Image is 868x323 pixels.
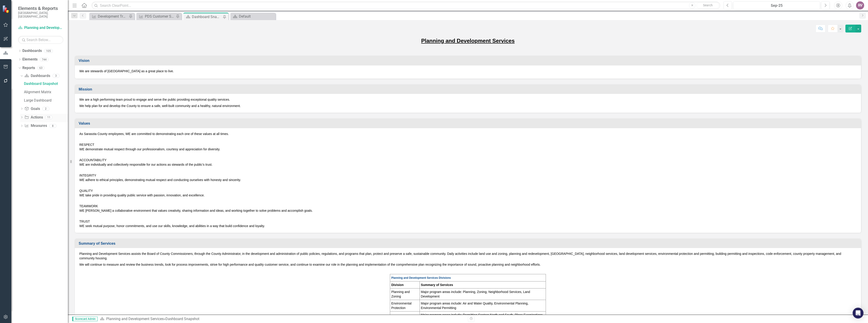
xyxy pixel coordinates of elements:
a: PDS Customer Service w/ Accela [137,14,175,19]
a: Development Trends [90,14,128,19]
button: RV [856,1,864,9]
strong: Planning and Development Services Divisions [391,276,451,279]
a: Dashboard Snapshot [23,80,68,87]
h3: Vision [79,59,859,63]
div: Default [239,14,274,19]
a: Dashboards [24,73,50,79]
p: QUALITY WE take pride in providing quality public service with passion, innovation, and excellence. [79,183,856,198]
p: We help plan for and develop the County to ensure a safe, well-built community and a healthy, nat... [79,103,856,108]
h3: Mission [79,87,859,91]
a: Goals [24,106,40,112]
span: Elements & Reports [18,6,63,11]
a: Measures [24,123,47,128]
div: Alignment Matrix [24,90,68,94]
div: 63 [37,66,45,70]
a: Planning and Development Services [18,25,63,30]
td: Environmental Protection [390,300,420,311]
p: We will continue to measure and review the business trends, look for process improvements, strive... [79,261,856,268]
small: [GEOGRAPHIC_DATA], [GEOGRAPHIC_DATA] [18,11,63,19]
div: 105 [44,49,53,53]
h3: Summary of Services [79,242,859,246]
p: INTEGRITY WE adhere to ethical principles, demonstrating mutual respect and conducting ourselves ... [79,168,856,183]
span: Search [703,3,713,7]
p: TRUST WE seek mutual purpose, honor commitments, and use our skills, knowledge, and abilities in ... [79,214,856,228]
div: Dashboard Snapshot [165,317,199,321]
div: 11 [45,115,52,119]
div: 8 [49,124,57,128]
div: Sep-25 [735,3,818,8]
input: Search ClearPoint... [92,2,720,9]
img: ClearPoint Strategy [2,5,10,13]
a: Alignment Matrix [23,88,68,96]
button: Search [696,2,719,9]
div: 2 [42,107,50,111]
div: PDS Customer Service w/ Accela [145,14,175,19]
p: We are stewards of [GEOGRAPHIC_DATA] as a great place to live. [79,69,856,73]
td: Major program areas include: Planning, Zoning, Neighborhood Services, Land Development [420,288,546,300]
div: 744 [40,58,49,61]
div: » [100,316,465,322]
a: Reports [22,65,35,71]
div: Large Dashboard [24,98,68,102]
p: We are a high performing team proud to engage and serve the public providing exceptional quality ... [79,97,856,103]
p: Planning and Development Services assists the Board of County Commissioners, through the County A... [79,251,856,261]
strong: Division [391,283,403,287]
div: Development Trends [98,14,128,19]
a: Elements [22,57,38,62]
div: Open Intercom Messenger [853,308,863,318]
button: Sep-25 [733,1,820,9]
p: As Sarasota County employees, WE are committed to demonstrating each one of these values at all t... [79,132,856,137]
a: Dashboards [22,48,42,53]
div: Dashboard Snapshot [24,82,68,86]
strong: Summary of Services [421,283,453,287]
div: Dashboard Snapshot [192,14,222,20]
td: Major program areas include: Permitting Centers North and South, Plans Examinations, Inspections,... [420,311,546,323]
h3: Values [79,121,859,125]
td: Major program areas include: Air and Water Quality, Environmental Planning, Environmental Permitting [420,300,546,311]
a: Actions [24,115,43,120]
p: Planning and Zoning [391,290,418,299]
p: ACCOUNTABILITY WE are individually and collectively responsible for our actions as stewards of th... [79,152,856,168]
a: Large Dashboard [23,97,68,104]
input: Search Below... [18,36,63,44]
span: Planning and Development Services [421,38,514,44]
td: Building [390,311,420,323]
span: Scorecard Admin [72,317,98,321]
div: 3 [52,74,60,78]
p: RESPECT WE demonstrate mutual respect through our professionalism, courtesy and appreciation for ... [79,137,856,152]
a: Planning and Development Services [106,317,164,321]
a: Default [231,14,274,19]
p: TEAMWORK WE [PERSON_NAME] a collaborative environment that values creativity, sharing information... [79,198,856,214]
